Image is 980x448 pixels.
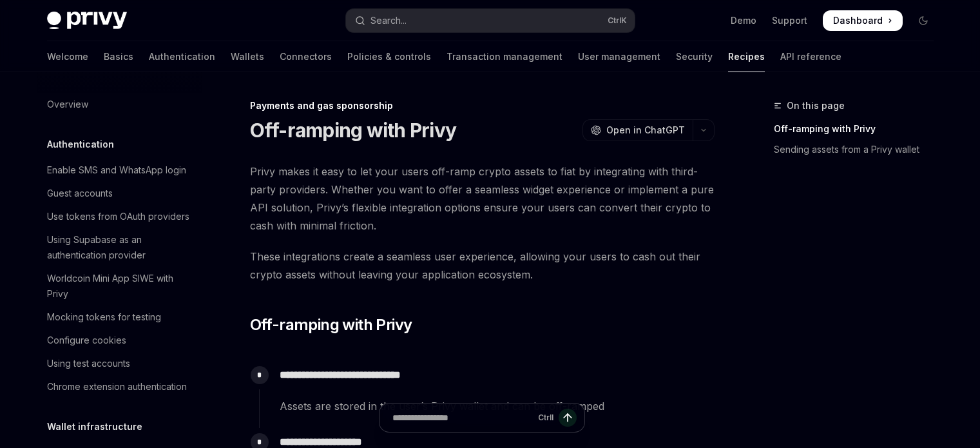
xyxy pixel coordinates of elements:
[346,9,635,32] button: Open search
[447,41,562,72] a: Transaction management
[833,14,883,27] span: Dashboard
[47,333,126,348] div: Configure cookies
[47,97,88,112] div: Overview
[47,137,114,152] h5: Authentication
[47,271,194,302] div: Worldcoin Mini App SIWE with Privy
[392,404,533,432] input: Ask a question...
[728,41,765,72] a: Recipes
[104,41,133,72] a: Basics
[47,232,194,263] div: Using Supabase as an authentication provider
[913,10,934,31] button: Toggle dark mode
[774,119,944,139] a: Off-ramping with Privy
[47,41,88,72] a: Welcome
[250,99,715,112] div: Payments and gas sponsorship
[37,93,202,116] a: Overview
[47,419,142,434] h5: Wallet infrastructure
[787,98,845,113] span: On this page
[37,267,202,306] a: Worldcoin Mini App SIWE with Privy
[47,209,189,224] div: Use tokens from OAuth providers
[250,315,412,335] span: Off-ramping with Privy
[774,139,944,160] a: Sending assets from a Privy wallet
[559,409,577,427] button: Send message
[37,306,202,329] a: Mocking tokens for testing
[37,375,202,398] a: Chrome extension authentication
[606,124,685,137] span: Open in ChatGPT
[676,41,713,72] a: Security
[250,162,715,235] span: Privy makes it easy to let your users off-ramp crypto assets to fiat by integrating with third-pa...
[47,309,161,325] div: Mocking tokens for testing
[47,186,113,201] div: Guest accounts
[250,119,457,142] h1: Off-ramping with Privy
[578,41,660,72] a: User management
[608,15,627,26] span: Ctrl K
[149,41,215,72] a: Authentication
[47,379,187,394] div: Chrome extension authentication
[347,41,431,72] a: Policies & controls
[37,182,202,205] a: Guest accounts
[47,356,130,371] div: Using test accounts
[47,12,127,30] img: dark logo
[280,41,332,72] a: Connectors
[47,162,186,178] div: Enable SMS and WhatsApp login
[582,119,693,141] button: Open in ChatGPT
[731,14,756,27] a: Demo
[231,41,264,72] a: Wallets
[280,397,714,415] span: Assets are stored in the user’s Privy wallet and can be off-ramped
[37,205,202,228] a: Use tokens from OAuth providers
[370,13,407,28] div: Search...
[37,352,202,375] a: Using test accounts
[37,159,202,182] a: Enable SMS and WhatsApp login
[250,248,715,284] span: These integrations create a seamless user experience, allowing your users to cash out their crypt...
[823,10,903,31] a: Dashboard
[37,329,202,352] a: Configure cookies
[772,14,807,27] a: Support
[780,41,841,72] a: API reference
[37,228,202,267] a: Using Supabase as an authentication provider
